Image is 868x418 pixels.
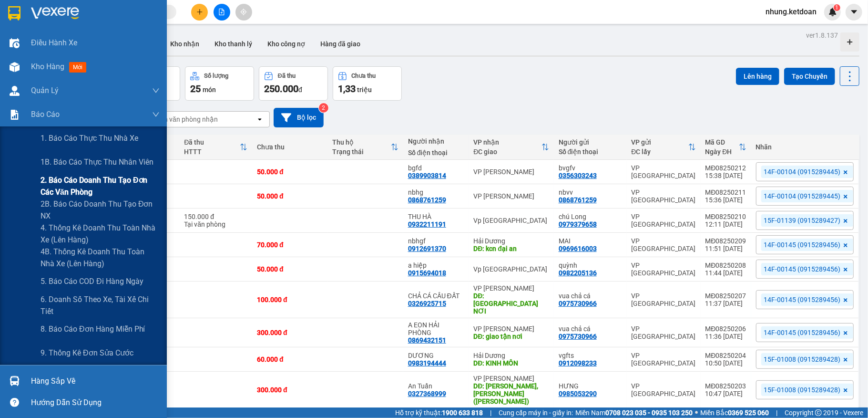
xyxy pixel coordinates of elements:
button: Lên hàng [736,68,779,85]
span: Hỗ trợ kỹ thuật: [395,408,483,418]
div: 11:36 [DATE] [705,333,746,340]
div: HƯNG [559,382,622,390]
div: Hướng dẫn sử dụng [31,396,160,410]
span: món [203,86,216,94]
div: 300.000 đ [257,329,323,336]
span: copyright [815,409,822,416]
span: VP nhận: [106,62,180,83]
span: MĐ08250212 [129,14,179,24]
span: 14F-00145 (0915289456) [764,295,841,304]
button: Kho công nợ [260,32,313,55]
div: 50.000 đ [257,168,323,176]
div: Mã GD [705,138,739,146]
div: vua chả cá [559,292,622,300]
span: Cung cấp máy in - giấy in: [499,408,573,418]
div: 10:47 [DATE] [705,390,746,397]
div: Tại văn phòng [184,220,247,228]
div: VP [PERSON_NAME] [473,325,549,333]
span: ⚪️ [695,411,698,415]
th: Toggle SortBy [701,135,751,160]
div: nbhgf [408,237,464,245]
div: Người gửi [559,138,622,146]
div: VP [GEOGRAPHIC_DATA] [632,382,696,397]
div: 70.000 đ [257,241,323,249]
span: 14F-00104 (0915289445) [50,38,116,45]
div: nbvv [559,188,622,196]
span: 15F-01008 (0915289428) [764,386,841,394]
div: Ngày ĐH [705,148,739,156]
div: Chưa thu [257,143,323,151]
div: 0982205136 [559,269,597,277]
span: VP gửi: [4,62,100,83]
div: ĐC lấy [632,148,688,156]
div: Đã thu [278,73,296,79]
strong: 1900 633 818 [442,409,483,417]
div: CHẢ CÁ CẦU ĐẤT [408,292,464,300]
div: VP [GEOGRAPHIC_DATA] [632,213,696,228]
div: 0983194444 [408,359,446,367]
div: A EON HẢI PHÒNG [408,321,464,336]
div: 0915694018 [408,269,446,277]
th: Toggle SortBy [179,135,252,160]
div: 60.000 đ [257,355,323,363]
div: 0868761259 [559,196,597,204]
div: ĐC giao [473,148,541,156]
span: 15F-01008 (0915289428) [764,355,841,364]
span: | [490,408,491,418]
div: 0932211191 [408,220,446,228]
div: 0356303243 [559,172,597,179]
div: 15:38 [DATE] [705,172,746,179]
div: MĐ08250212 [705,164,746,172]
div: Hải Dương [473,237,549,245]
div: VP [PERSON_NAME] [473,375,549,382]
sup: 1 [834,4,840,11]
button: plus [191,4,208,21]
div: VP [GEOGRAPHIC_DATA] [632,261,696,277]
sup: 2 [319,103,328,113]
div: 11:37 [DATE] [705,300,746,307]
div: An Tuấn [408,382,464,390]
div: 0975730966 [559,300,597,307]
div: 0912691370 [408,245,446,252]
span: triệu [357,86,372,94]
div: 100.000 đ [257,296,323,303]
span: 1 [835,4,838,11]
div: a hiệp [408,261,464,269]
span: 5. Báo cáo COD đi hàng ngày [41,275,143,287]
span: question-circle [10,398,19,407]
img: solution-icon [10,110,20,120]
img: logo-vxr [8,6,20,21]
span: 1B. Báo cáo thực thu nhân viên [41,156,153,168]
strong: 0708 023 035 - 0935 103 250 [605,409,693,417]
div: Đã thu [184,138,240,146]
div: MĐ08250206 [705,325,746,333]
div: HTTT [184,148,240,156]
div: 0985053290 [559,390,597,397]
div: DĐ: kcn đại an [473,245,549,252]
button: aim [235,4,252,21]
div: DĐ: giao tận nơi [473,333,549,340]
span: down [152,87,160,94]
div: MĐ08250208 [705,261,746,269]
span: 14F-00104 (0915289445) [764,167,841,176]
div: nbhg [408,188,464,196]
span: mới [69,62,86,73]
span: aim [240,9,247,15]
div: quỳnh [559,261,622,269]
div: 0869432151 [408,336,446,344]
div: DĐ: GIAO TÂN NƠI [473,292,549,315]
span: 0967221221 [67,29,99,36]
strong: 0369 525 060 [728,409,769,417]
span: 2B. Báo cáo doanh thu tạo đơn NX [41,198,160,222]
span: 1,33 [338,83,356,94]
div: Hải Dương [473,352,549,359]
div: Vp [GEOGRAPHIC_DATA] [473,265,549,273]
div: 11:51 [DATE] [705,245,746,252]
img: logo [5,14,37,48]
div: THU HÀ [408,213,464,220]
span: 14F-00145 (0915289456) [764,265,841,273]
span: 1. Báo cáo thực thu nhà xe [41,132,138,144]
div: bgfd [408,164,464,172]
div: DĐ: KINH MÔN [473,359,549,367]
strong: PHIẾU GỬI HÀNG [44,47,122,57]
